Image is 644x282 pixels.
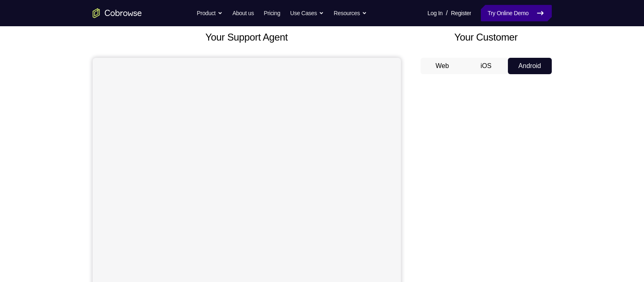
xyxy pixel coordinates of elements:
h2: Your Support Agent [93,30,401,45]
button: Web [421,58,464,74]
h2: Your Customer [421,30,552,45]
button: Android [508,58,552,74]
button: iOS [464,58,508,74]
a: Try Online Demo [481,5,551,21]
a: Log In [428,5,443,21]
a: About us [232,5,254,21]
button: Resources [334,5,367,21]
a: Go to the home page [93,8,142,18]
button: Use Cases [290,5,324,21]
a: Pricing [264,5,280,21]
a: Register [451,5,471,21]
button: Product [197,5,223,21]
span: / [446,8,448,18]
